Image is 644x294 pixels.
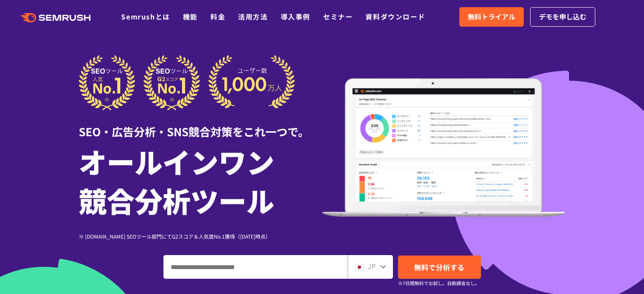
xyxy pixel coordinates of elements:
a: 無料トライアル [459,7,524,27]
a: 資料ダウンロード [365,11,425,22]
input: ドメイン、キーワードまたはURLを入力してください [164,256,347,278]
span: デモを申し込む [539,11,586,22]
small: ※7日間無料でお試し。自動課金なし。 [398,279,480,287]
h1: オールインワン 競合分析ツール [79,142,322,220]
a: Semrushとは [121,11,170,22]
a: 活用方法 [238,11,268,22]
span: 無料で分析する [414,262,464,272]
span: JP [368,261,376,271]
div: ※ [DOMAIN_NAME] SEOツール部門にてG2スコア＆人気度No.1獲得（[DATE]時点） [79,232,322,240]
span: 無料トライアル [468,11,515,22]
a: 導入事例 [281,11,310,22]
div: SEO・広告分析・SNS競合対策をこれ一つで。 [79,110,322,140]
a: 無料で分析する [398,256,481,279]
a: デモを申し込む [530,7,595,27]
a: 料金 [210,11,225,22]
a: セミナー [323,11,353,22]
a: 機能 [183,11,198,22]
